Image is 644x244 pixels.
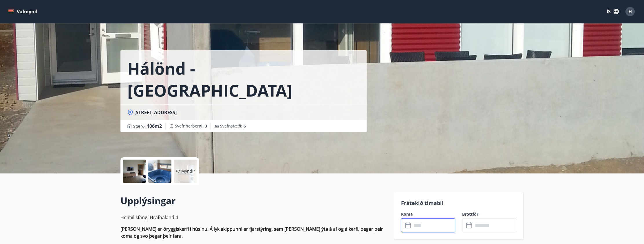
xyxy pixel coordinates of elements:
span: Stærð : [133,123,162,130]
button: menu [7,6,40,17]
label: Koma [401,211,455,217]
span: Svefnstæði : [220,123,246,129]
h2: Upplýsingar [120,194,387,207]
p: +7 Myndir [175,168,195,174]
span: [STREET_ADDRESS] [134,109,177,116]
p: Frátekið tímabil [401,199,516,207]
button: ÍS [603,6,622,17]
span: 6 [244,123,246,129]
strong: [PERSON_NAME] er öryggiskerfi í húsinu. Á lyklakippunni er fjarstýring, sem [PERSON_NAME] ýta á a... [120,226,383,239]
label: Brottför [462,211,516,217]
h1: Hálönd - [GEOGRAPHIC_DATA] [127,57,360,101]
span: 106 m2 [147,123,162,129]
span: 3 [205,123,207,129]
button: H [623,5,637,19]
p: Heimilisfang: Hrafnaland 4 [120,214,387,221]
span: Svefnherbergi : [175,123,207,129]
span: H [628,8,632,15]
